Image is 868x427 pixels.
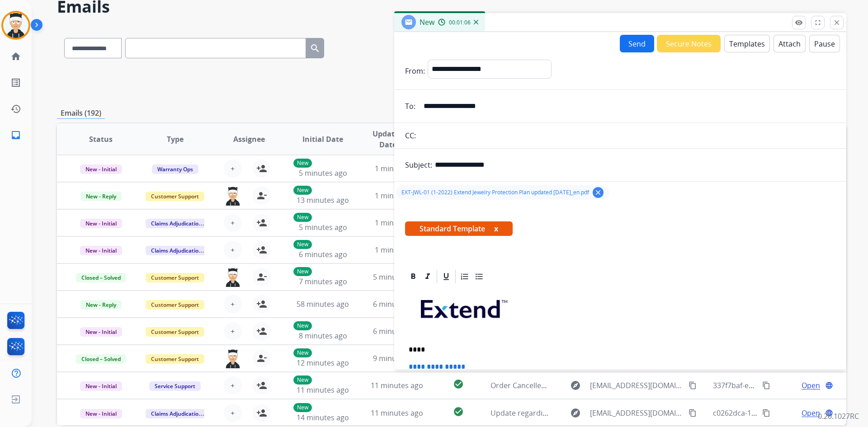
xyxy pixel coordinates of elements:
span: [EMAIL_ADDRESS][DOMAIN_NAME] [590,408,683,418]
mat-icon: person_add [256,326,267,337]
span: 9 minutes ago [373,353,421,363]
mat-icon: remove_red_eye [795,19,803,27]
span: Customer Support [146,354,204,364]
span: 1 minute ago [375,191,420,201]
span: [EMAIL_ADDRESS][DOMAIN_NAME] [590,380,683,391]
p: New [293,321,312,330]
p: Emails (192) [57,108,105,119]
img: agent-avatar [224,349,242,368]
div: Italic [421,270,434,283]
span: Customer Support [146,192,204,201]
mat-icon: list_alt [10,77,21,88]
span: + [231,380,235,391]
mat-icon: content_copy [762,409,770,417]
span: 13 minutes ago [297,195,349,205]
span: EXT-JWL-01 (1-2022) Extend Jewelry Protection Plan updated [DATE]_en.pdf [401,189,589,196]
span: Type [167,134,184,145]
button: x [494,223,498,234]
span: Update regarding your fulfillment method for Service Order: 62ae56d9-d868-4ed6-8157-083332a5d482 [491,408,839,418]
mat-icon: person_remove [256,272,267,282]
mat-icon: clear [594,188,602,197]
mat-icon: explore [570,380,581,391]
button: + [224,404,242,422]
span: 7 minutes ago [299,277,347,286]
span: Claims Adjudication [146,246,208,255]
div: Bullet List [472,270,486,283]
span: Customer Support [146,300,204,310]
span: 14 minutes ago [297,413,349,422]
button: Pause [809,35,840,52]
mat-icon: language [825,381,833,389]
span: New - Reply [80,192,122,201]
span: + [231,326,235,337]
span: + [231,217,235,228]
mat-icon: person_add [256,217,267,228]
span: 58 minutes ago [297,299,349,309]
span: Status [89,134,113,145]
span: Claims Adjudication [146,409,208,418]
mat-icon: check_circle [453,406,464,417]
span: + [231,299,235,310]
div: Ordered List [458,270,472,283]
span: 00:01:06 [449,19,471,26]
span: 6 minutes ago [373,326,421,336]
span: Initial Date [302,134,343,145]
span: Closed – Solved [76,273,126,282]
span: + [231,408,235,418]
p: New [293,159,312,168]
mat-icon: person_add [256,299,267,310]
span: 11 minutes ago [371,380,423,390]
span: Service Support [149,381,201,391]
img: agent-avatar [224,187,242,206]
span: 12 minutes ago [297,358,349,368]
span: Customer Support [146,273,204,282]
img: avatar [3,13,28,38]
mat-icon: content_copy [689,409,697,417]
p: New [293,240,312,249]
mat-icon: history [10,103,21,114]
mat-icon: home [10,51,21,62]
button: + [224,376,242,394]
mat-icon: search [310,43,321,54]
p: New [293,375,312,385]
span: + [231,163,235,174]
p: New [293,267,312,276]
button: Templates [724,35,770,52]
p: To: [405,101,415,112]
span: 5 minutes ago [299,168,347,178]
mat-icon: person_add [256,244,267,255]
span: 5 minutes ago [373,272,421,282]
span: 1 minute ago [375,245,420,255]
span: Open [802,408,820,418]
div: Bold [406,270,420,283]
span: 8 minutes ago [299,331,347,341]
span: + [231,244,235,255]
mat-icon: person_add [256,380,267,391]
button: + [224,322,242,340]
div: Underline [439,270,453,283]
p: New [293,348,312,357]
span: New [420,17,434,27]
mat-icon: person_add [256,163,267,174]
button: + [224,160,242,178]
span: New - Initial [80,246,122,255]
span: Closed – Solved [76,354,126,364]
p: New [293,213,312,222]
span: New - Initial [80,409,122,418]
mat-icon: inbox [10,130,21,141]
p: 0.20.1027RC [818,411,859,422]
button: + [224,295,242,313]
button: Attach [774,35,806,52]
span: 1 minute ago [375,218,420,228]
mat-icon: person_remove [256,190,267,201]
img: agent-avatar [224,268,242,287]
span: New - Initial [80,164,122,174]
button: + [224,214,242,232]
span: 11 minutes ago [371,408,423,418]
span: New - Initial [80,381,122,391]
span: Claims Adjudication [146,219,208,228]
mat-icon: person_add [256,408,267,418]
p: New [293,403,312,412]
p: New [293,186,312,195]
mat-icon: language [825,409,833,417]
